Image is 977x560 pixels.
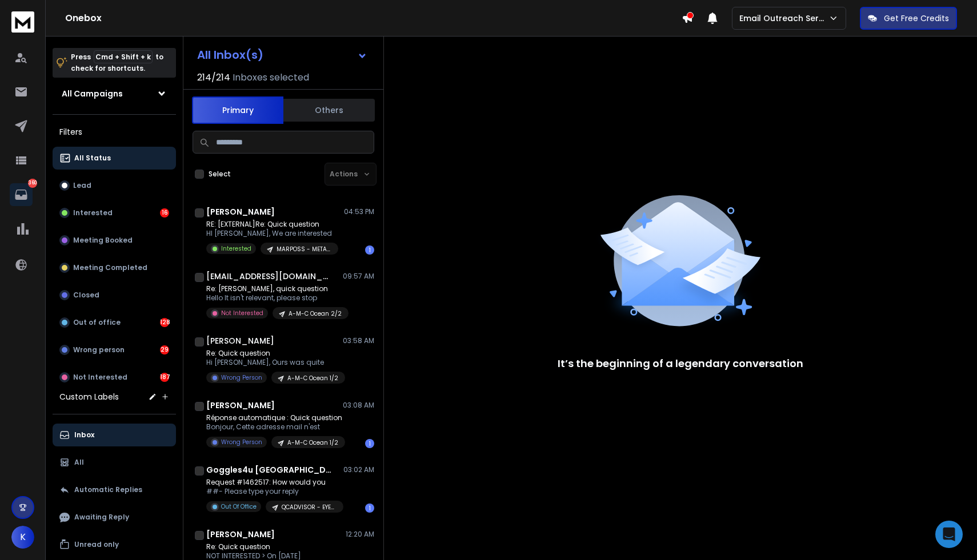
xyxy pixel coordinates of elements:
[53,533,176,556] button: Unread only
[206,422,343,432] p: Bonjour, Cette adresse mail n'est
[53,311,176,334] button: Out of office128
[74,540,119,549] p: Unread only
[94,50,153,63] span: Cmd + Shift + k
[73,236,133,245] p: Meeting Booked
[558,356,803,372] p: It’s the beginning of a legendary conversation
[287,374,338,382] p: A-M-C Ocean 1/2
[11,11,34,33] img: logo
[74,430,94,440] p: Inbox
[206,464,332,476] h1: Goggles4u [GEOGRAPHIC_DATA]
[365,503,374,513] div: 1
[739,13,828,24] p: Email Outreach Service
[346,530,374,539] p: 12:20 AM
[365,439,374,448] div: 1
[62,88,123,99] h1: All Campaigns
[206,542,343,551] p: Re: Quick question
[233,71,309,84] h3: Inboxes selected
[206,293,343,303] p: Hello It isn't relevant, please stop
[160,318,169,327] div: 128
[53,451,176,474] button: All
[53,284,176,307] button: Closed
[935,521,963,548] div: Open Intercom Messenger
[221,438,262,446] p: Wrong Person
[884,13,949,24] p: Get Free Credits
[73,345,125,354] p: Wrong person
[74,485,142,494] p: Automatic Replies
[365,245,374,255] div: 1
[206,335,274,347] h1: [PERSON_NAME]
[197,49,263,61] h1: All Inbox(s)
[206,220,338,229] p: RE: [EXTERNAL]Re: Quick question
[343,336,374,345] p: 03:58 AM
[160,208,169,217] div: 16
[283,98,375,123] button: Others
[209,170,231,179] label: Select
[344,207,374,216] p: 04:53 PM
[74,154,111,163] p: All Status
[287,438,338,447] p: A-M-C Ocean 1/2
[53,478,176,501] button: Automatic Replies
[221,244,251,253] p: Interested
[59,391,119,402] h3: Custom Labels
[53,174,176,197] button: Lead
[53,339,176,361] button: Wrong person29
[206,349,343,358] p: Re: Quick question
[206,284,343,293] p: Re: [PERSON_NAME], quick question
[53,147,176,170] button: All Status
[53,366,176,389] button: Not Interested187
[53,256,176,279] button: Meeting Completed
[221,502,257,511] p: Out Of Office
[53,82,176,105] button: All Campaigns
[206,529,275,540] h1: [PERSON_NAME]
[221,373,262,382] p: Wrong Person
[74,458,84,467] p: All
[206,271,332,282] h1: [EMAIL_ADDRESS][DOMAIN_NAME]
[188,43,377,66] button: All Inbox(s)
[11,526,34,549] button: K
[160,373,169,382] div: 187
[74,513,129,522] p: Awaiting Reply
[53,424,176,446] button: Inbox
[73,291,99,300] p: Closed
[10,183,33,206] a: 360
[860,7,957,30] button: Get Free Credits
[221,309,263,317] p: Not Interested
[206,229,338,238] p: HI [PERSON_NAME], We are interested
[197,71,230,84] span: 214 / 214
[65,11,682,25] h1: Onebox
[206,487,343,496] p: ##- Please type your reply
[73,208,113,217] p: Interested
[206,358,343,367] p: Hi [PERSON_NAME], Ours was quite
[73,263,147,272] p: Meeting Completed
[71,51,163,74] p: Press to check for shortcuts.
[73,181,91,190] p: Lead
[289,309,342,318] p: A-M-C Ocean 2/2
[206,206,275,217] h1: [PERSON_NAME]
[206,413,343,422] p: Réponse automatique : Quick question
[73,373,127,382] p: Not Interested
[53,506,176,529] button: Awaiting Reply
[53,202,176,224] button: Interested16
[28,179,37,188] p: 360
[206,478,343,487] p: Request #1462517: How would you
[73,318,121,327] p: Out of office
[53,124,176,140] h3: Filters
[282,503,337,511] p: QCADVISOR - EYEWEAR RELOAD
[277,245,331,253] p: MARPOSS - METAL STAMPING
[343,272,374,281] p: 09:57 AM
[192,96,283,124] button: Primary
[343,401,374,410] p: 03:08 AM
[206,400,275,411] h1: [PERSON_NAME]
[160,345,169,354] div: 29
[53,229,176,252] button: Meeting Booked
[343,465,374,474] p: 03:02 AM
